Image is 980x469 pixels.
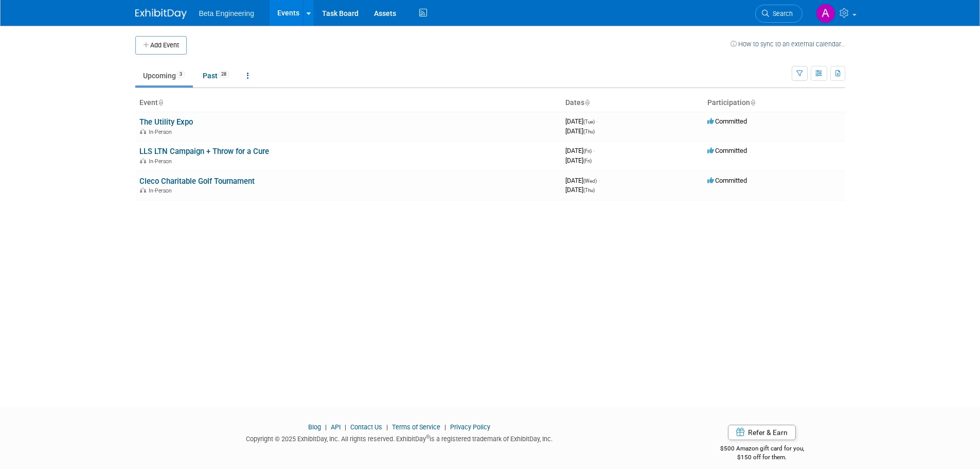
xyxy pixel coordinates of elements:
span: | [442,423,449,431]
div: Copyright © 2025 ExhibitDay, Inc. All rights reserved. ExhibitDay is a registered trademark of Ex... [135,432,664,444]
a: Sort by Participation Type [750,98,755,107]
a: Sort by Start Date [584,98,590,107]
a: The Utility Expo [139,117,193,127]
img: ExhibitDay [135,9,187,19]
span: [DATE] [565,157,592,164]
span: Committed [707,117,747,125]
span: - [596,117,598,125]
a: Privacy Policy [450,423,490,431]
span: | [384,423,390,431]
a: Search [755,5,803,23]
span: (Tue) [583,119,595,125]
a: API [331,423,341,431]
span: [DATE] [565,177,600,184]
a: Past28 [195,66,237,85]
div: $150 off for them. [679,453,845,462]
span: - [593,147,595,154]
span: Beta Engineering [199,9,254,18]
a: Contact Us [350,423,382,431]
img: Anne Mertens [816,4,835,23]
span: Committed [707,177,747,184]
span: | [342,423,349,431]
img: In-Person Event [140,158,146,163]
a: LLS LTN Campaign + Throw for a Cure [139,147,269,156]
span: [DATE] [565,186,595,194]
span: (Fri) [583,148,592,154]
a: Terms of Service [392,423,440,431]
img: In-Person Event [140,187,146,193]
span: 28 [218,71,229,78]
div: $500 Amazon gift card for you, [679,438,845,461]
img: In-Person Event [140,129,146,134]
span: [DATE] [565,127,595,135]
span: Search [769,10,793,18]
th: Participation [703,94,845,112]
a: Cleco Charitable Golf Tournament [139,177,255,186]
span: | [323,423,329,431]
span: (Thu) [583,187,595,193]
span: In-Person [149,129,175,135]
span: (Wed) [583,178,597,184]
th: Event [135,94,561,112]
a: Blog [308,423,321,431]
a: Sort by Event Name [158,98,163,107]
span: - [598,177,600,184]
sup: ® [426,434,430,440]
span: Committed [707,147,747,154]
span: (Fri) [583,158,592,164]
button: Add Event [135,36,187,55]
span: [DATE] [565,117,598,125]
span: (Thu) [583,129,595,134]
span: [DATE] [565,147,595,154]
a: How to sync to an external calendar... [730,40,845,48]
a: Refer & Earn [728,425,796,440]
span: In-Person [149,158,175,165]
a: Upcoming3 [135,66,193,85]
span: 3 [176,71,185,78]
th: Dates [561,94,703,112]
span: In-Person [149,187,175,194]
